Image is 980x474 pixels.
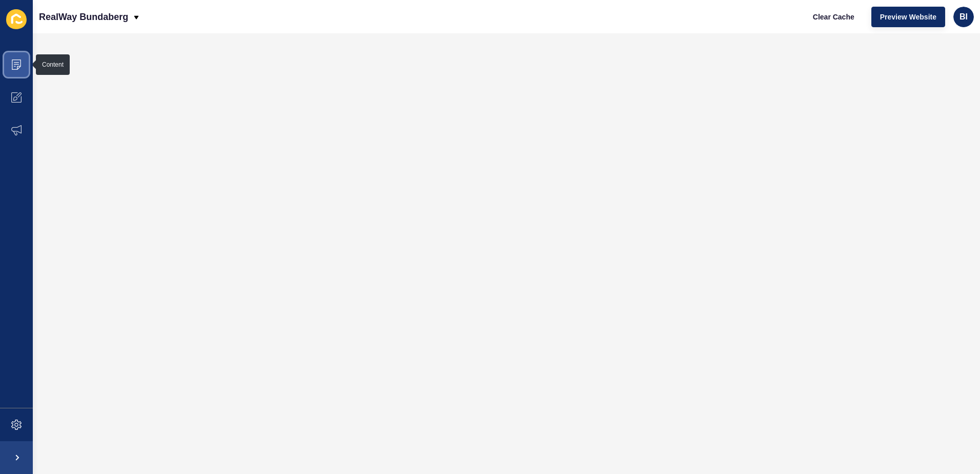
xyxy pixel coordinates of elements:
button: Clear Cache [804,7,863,27]
span: Clear Cache [813,12,854,22]
span: Preview Website [880,12,936,22]
div: Content [42,61,64,69]
p: RealWay Bundaberg [39,4,128,30]
span: BI [959,12,968,22]
button: Preview Website [871,7,945,27]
